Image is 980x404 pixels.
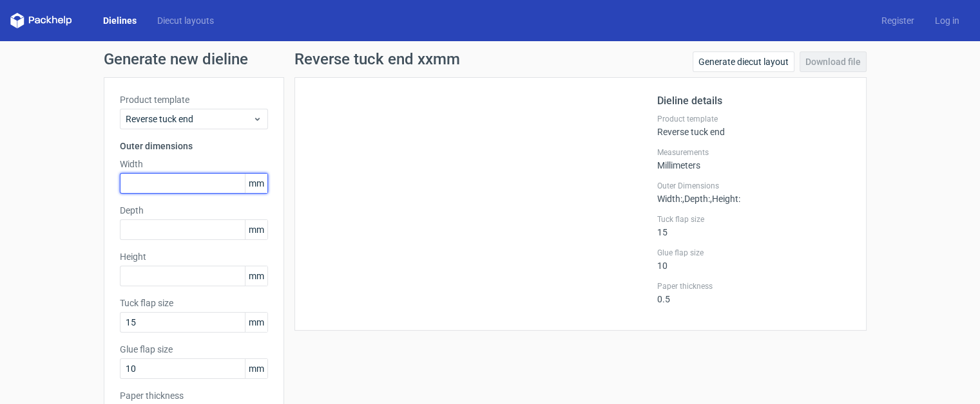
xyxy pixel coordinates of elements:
[104,51,877,67] h1: Generate new dieline
[871,14,925,27] a: Register
[120,93,268,106] label: Product template
[120,389,268,402] label: Paper thickness
[657,214,850,237] div: 15
[657,248,850,271] div: 10
[245,220,267,239] span: mm
[120,297,268,309] label: Tuck flap size
[93,14,147,27] a: Dielines
[657,281,850,304] div: 0.5
[120,140,268,152] h3: Outer dimensions
[120,343,268,356] label: Glue flap size
[245,313,267,332] span: mm
[682,194,710,204] span: , Depth :
[294,51,460,67] h1: Reverse tuck end xxmm
[245,174,267,193] span: mm
[657,114,850,124] label: Product template
[657,114,850,137] div: Reverse tuck end
[710,194,740,204] span: , Height :
[657,281,850,291] label: Paper thickness
[245,359,267,378] span: mm
[657,147,850,170] div: Millimeters
[126,113,253,125] span: Reverse tuck end
[120,204,268,217] label: Depth
[657,93,850,109] h2: Dieline details
[147,14,224,27] a: Diecut layouts
[693,51,794,72] a: Generate diecut layout
[657,181,850,191] label: Outer Dimensions
[657,214,850,225] label: Tuck flap size
[657,194,682,204] span: Width :
[657,147,850,158] label: Measurements
[120,158,268,170] label: Width
[657,248,850,258] label: Glue flap size
[245,266,267,286] span: mm
[120,250,268,263] label: Height
[925,14,970,27] a: Log in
